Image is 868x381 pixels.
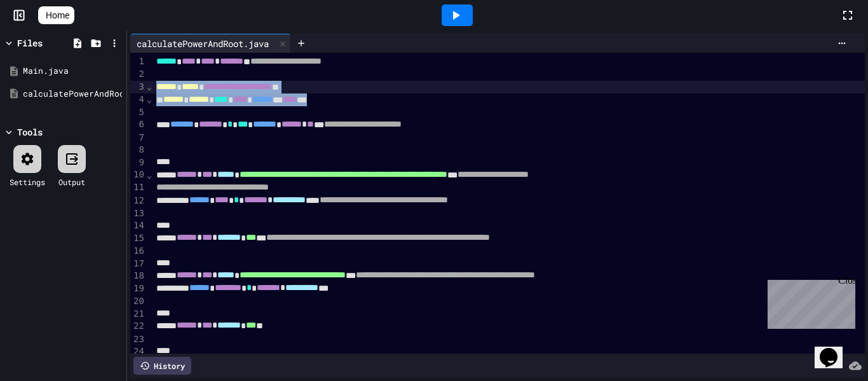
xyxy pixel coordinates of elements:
[17,36,43,50] div: Files
[130,106,146,119] div: 5
[130,34,291,53] div: calculatePowerAndRoot.java
[130,81,146,94] div: 3
[130,195,146,207] div: 12
[130,181,146,194] div: 11
[10,176,45,188] div: Settings
[130,169,146,181] div: 10
[130,258,146,270] div: 17
[130,207,146,220] div: 13
[146,81,153,92] span: Fold line
[46,9,69,22] span: Home
[130,118,146,131] div: 6
[130,219,146,232] div: 14
[23,65,122,78] div: Main.java
[38,6,74,24] a: Home
[130,333,146,346] div: 23
[130,245,146,258] div: 16
[763,275,855,329] iframe: chat widget
[130,94,146,106] div: 4
[130,132,146,144] div: 7
[130,320,146,333] div: 22
[130,232,146,245] div: 15
[130,144,146,156] div: 8
[815,330,855,368] iframe: chat widget
[5,5,88,81] div: Chat with us now!Close
[23,88,122,100] div: calculatePowerAndRoot.java
[130,345,146,358] div: 24
[130,270,146,282] div: 18
[130,68,146,81] div: 2
[130,295,146,308] div: 20
[146,94,153,104] span: Fold line
[130,308,146,321] div: 21
[130,156,146,169] div: 9
[58,176,85,188] div: Output
[146,170,153,180] span: Fold line
[130,37,275,50] div: calculatePowerAndRoot.java
[130,55,146,68] div: 1
[130,282,146,295] div: 19
[133,357,191,375] div: History
[17,125,43,139] div: Tools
